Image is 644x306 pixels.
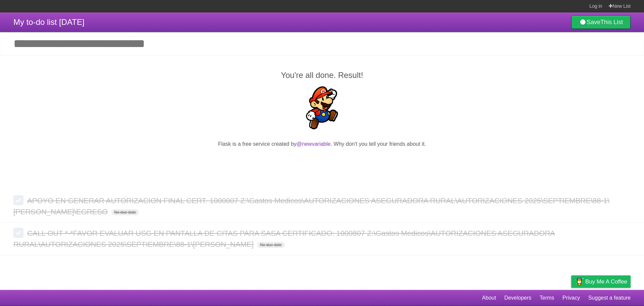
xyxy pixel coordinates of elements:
[600,19,623,26] b: This List
[310,157,334,166] iframe: X Post Button
[13,17,85,27] span: My to-do list [DATE]
[13,196,609,216] span: APOYO EN GENERAR AUTORIZACION FINAL CERT. 1000007 Z:\Gastos Medicos\AUTORIZACIONES ASEGURADORA RU...
[13,69,631,81] h2: You're all done. Result!
[585,276,627,288] span: Buy me a coffee
[13,228,23,238] label: Done
[575,276,584,287] img: Buy me a coffee
[504,292,531,304] a: Developers
[571,15,631,29] a: SaveThis List
[13,229,555,249] span: CALL OUT *-*FAVOR EVALUAR USG EN PANTALLA DE CITAS PARA SASA CERTIFICADO: 1000807 Z:\Gastos Medic...
[301,86,343,129] img: Super Mario
[297,141,331,147] a: @newvariable
[257,242,284,248] span: No due date
[13,140,631,148] p: Flask is a free service created by . Why don't you tell your friends about it.
[540,292,554,304] a: Terms
[111,209,139,215] span: No due date
[13,195,23,205] label: Done
[482,292,496,304] a: About
[562,292,580,304] a: Privacy
[588,292,631,304] a: Suggest a feature
[571,275,631,288] a: Buy me a coffee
